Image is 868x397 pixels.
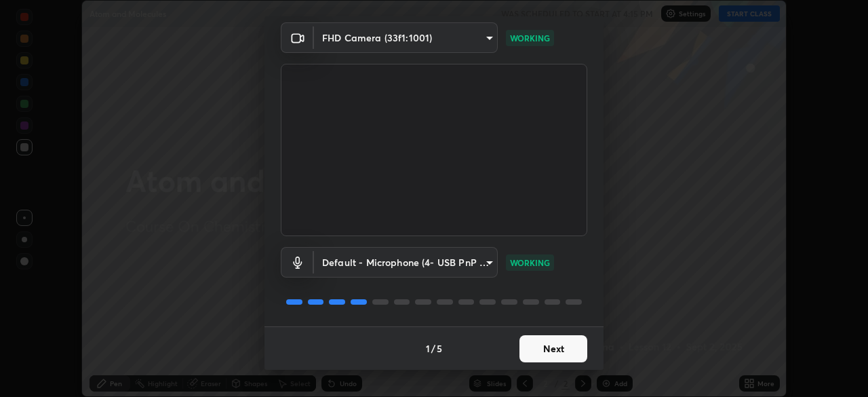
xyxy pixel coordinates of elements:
div: FHD Camera (33f1:1001) [314,247,498,278]
h4: 5 [437,341,442,356]
p: WORKING [510,257,550,269]
p: WORKING [510,32,550,44]
div: FHD Camera (33f1:1001) [314,22,498,53]
button: Next [519,335,587,362]
h4: / [431,341,435,356]
h4: 1 [426,341,430,356]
